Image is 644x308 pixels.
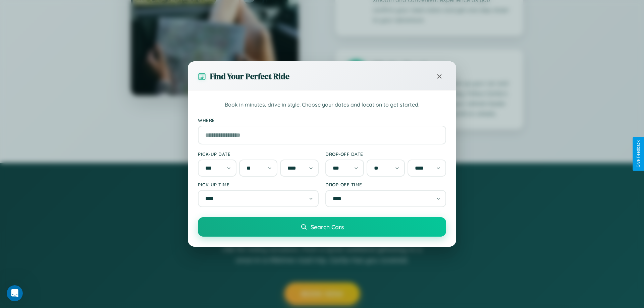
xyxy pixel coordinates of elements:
label: Drop-off Time [325,182,446,187]
label: Pick-up Time [198,182,319,187]
label: Pick-up Date [198,151,319,157]
label: Where [198,117,446,123]
button: Search Cars [198,217,446,237]
span: Search Cars [311,223,344,231]
p: Book in minutes, drive in style. Choose your dates and location to get started. [198,101,446,109]
label: Drop-off Date [325,151,446,157]
h3: Find Your Perfect Ride [210,71,289,82]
